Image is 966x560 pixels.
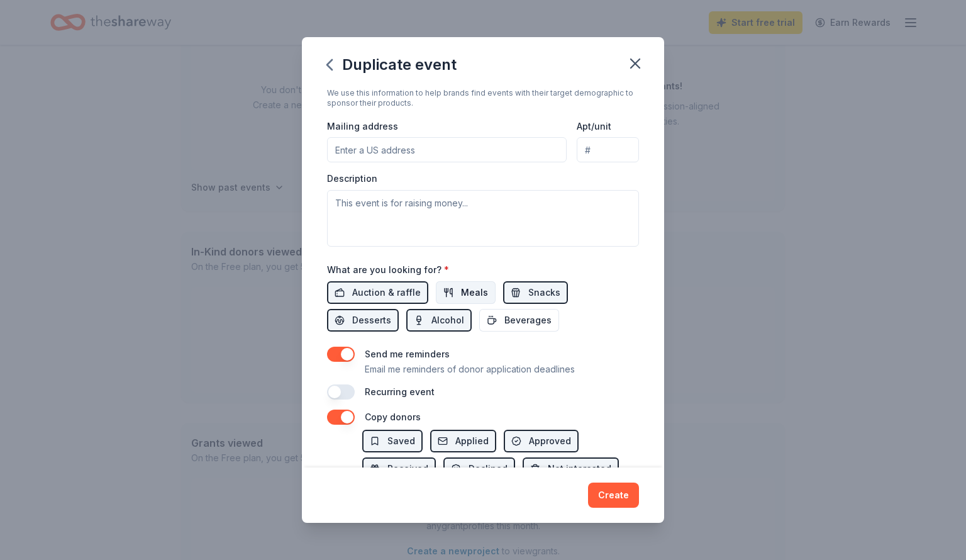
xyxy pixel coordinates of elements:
[327,264,449,276] label: What are you looking for?
[327,172,377,185] label: Description
[431,313,464,328] span: Alcohol
[327,88,639,108] div: We use this information to help brands find events with their target demographic to sponsor their...
[577,137,639,162] input: #
[406,309,472,332] button: Alcohol
[327,120,398,133] label: Mailing address
[523,457,619,480] button: Not interested
[436,281,496,304] button: Meals
[365,349,450,359] label: Send me reminders
[577,120,611,133] label: Apt/unit
[504,313,552,328] span: Beverages
[455,434,489,449] span: Applied
[588,483,639,508] button: Create
[529,434,571,449] span: Approved
[548,461,611,476] span: Not interested
[327,137,567,162] input: Enter a US address
[387,461,428,476] span: Received
[362,457,436,480] button: Received
[327,281,428,304] button: Auction & raffle
[352,285,421,300] span: Auction & raffle
[504,430,579,452] button: Approved
[430,430,496,452] button: Applied
[365,362,575,377] p: Email me reminders of donor application deadlines
[387,434,415,449] span: Saved
[469,461,508,476] span: Declined
[362,430,423,452] button: Saved
[327,55,457,75] div: Duplicate event
[461,285,488,300] span: Meals
[528,285,560,300] span: Snacks
[443,457,515,480] button: Declined
[327,309,399,332] button: Desserts
[365,412,421,422] label: Copy donors
[365,386,435,397] label: Recurring event
[479,309,559,332] button: Beverages
[352,313,391,328] span: Desserts
[503,281,568,304] button: Snacks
